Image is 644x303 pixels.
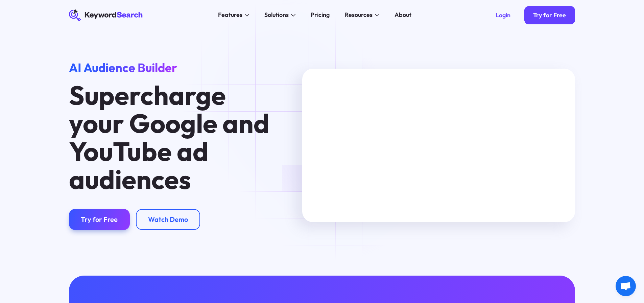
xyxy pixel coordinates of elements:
div: Login [496,11,510,19]
div: About [395,10,411,20]
a: Pricing [306,9,334,21]
div: Try for Free [533,11,566,19]
div: Pricing [311,10,330,20]
a: Try for Free [69,209,130,230]
a: Ανοιχτή συνομιλία [616,276,636,296]
span: AI Audience Builder [69,60,177,75]
div: Try for Free [81,215,118,224]
h1: Supercharge your Google and YouTube ad audiences [69,81,275,194]
div: Solutions [264,10,289,20]
a: About [390,9,416,21]
a: Login [486,6,520,24]
div: Resources [345,10,373,20]
div: Features [218,10,242,20]
a: Try for Free [524,6,575,24]
div: Watch Demo [148,215,188,224]
iframe: KeywordSearch Homepage Welcome [302,69,575,222]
